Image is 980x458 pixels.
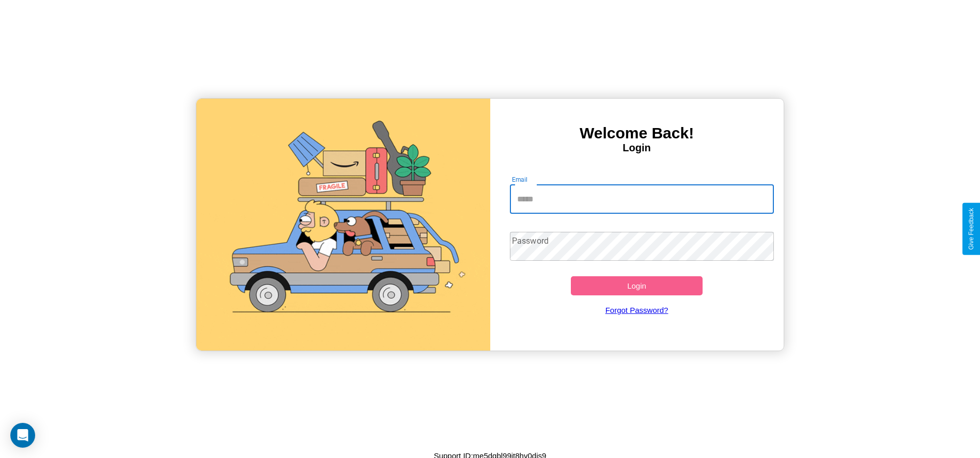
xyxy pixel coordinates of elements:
img: gif [196,99,490,351]
h3: Welcome Back! [490,124,784,142]
a: Forgot Password? [505,295,769,325]
h4: Login [490,142,784,154]
label: Email [512,175,528,184]
button: Login [571,276,703,295]
div: Open Intercom Messenger [10,423,35,448]
div: Give Feedback [968,208,975,250]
